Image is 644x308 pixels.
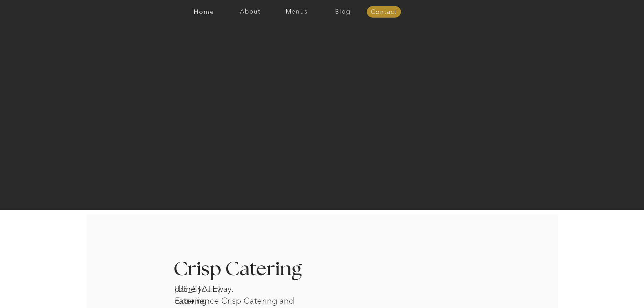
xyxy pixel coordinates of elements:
[227,8,273,15] a: About
[273,8,320,15] a: Menus
[173,260,319,280] h3: Crisp Catering
[320,8,366,15] a: Blog
[367,9,401,16] a: Contact
[174,283,245,292] h1: [US_STATE] catering
[181,8,227,15] a: Home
